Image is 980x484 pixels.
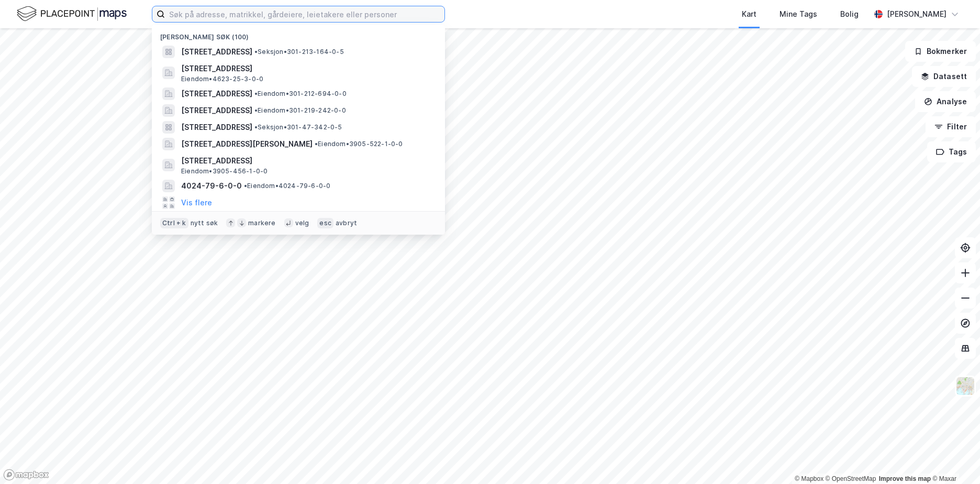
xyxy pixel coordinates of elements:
button: Analyse [915,91,976,112]
img: logo.f888ab2527a4732fd821a326f86c7f29.svg [17,5,127,23]
span: Eiendom • 4623-25-3-0-0 [181,75,263,83]
iframe: Chat Widget [928,434,980,484]
div: [PERSON_NAME] søk (100) [152,25,445,43]
span: Seksjon • 301-47-342-0-5 [254,123,342,131]
span: [STREET_ADDRESS] [181,87,252,100]
span: Eiendom • 301-212-694-0-0 [254,90,347,98]
span: • [254,123,258,131]
span: 4024-79-6-0-0 [181,180,242,192]
button: Datasett [912,66,976,87]
input: Søk på adresse, matrikkel, gårdeiere, leietakere eller personer [165,6,444,22]
span: [STREET_ADDRESS] [181,62,432,75]
a: Improve this map [879,475,931,482]
span: [STREET_ADDRESS] [181,121,252,134]
button: Tags [927,141,976,162]
span: • [244,182,247,190]
div: Mine Tags [779,8,817,20]
span: Eiendom • 4024-79-6-0-0 [244,182,330,190]
div: nytt søk [191,219,218,227]
div: markere [248,219,275,227]
div: esc [317,218,333,228]
button: Bokmerker [905,41,976,62]
div: velg [295,219,309,227]
div: Ctrl + k [160,218,188,228]
button: Filter [926,116,976,137]
span: Eiendom • 301-219-242-0-0 [254,106,346,115]
span: • [254,48,258,56]
div: avbryt [336,219,357,227]
span: • [315,140,318,148]
span: • [254,106,258,114]
div: [PERSON_NAME] [887,8,946,20]
div: Kart [742,8,756,20]
span: [STREET_ADDRESS] [181,155,432,167]
a: Mapbox [795,475,823,482]
span: Seksjon • 301-213-164-0-5 [254,48,344,56]
a: Mapbox homepage [3,469,49,481]
span: [STREET_ADDRESS] [181,104,252,117]
span: [STREET_ADDRESS] [181,46,252,58]
button: Vis flere [181,196,212,209]
span: Eiendom • 3905-456-1-0-0 [181,167,268,175]
span: [STREET_ADDRESS][PERSON_NAME] [181,138,313,150]
a: OpenStreetMap [826,475,876,482]
span: Eiendom • 3905-522-1-0-0 [315,140,403,148]
div: Bolig [840,8,859,20]
span: • [254,90,258,97]
img: Z [955,376,975,396]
